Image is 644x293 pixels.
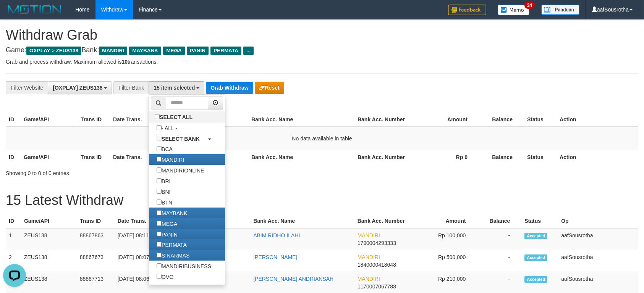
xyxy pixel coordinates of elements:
td: ZEUS138 [21,228,77,250]
p: Grab and process withdraw. Maximum allowed is transactions. [6,58,638,66]
th: Status [521,214,558,228]
th: Status [524,113,557,127]
td: No data available in table [6,127,638,150]
label: MEGA [149,218,185,229]
input: PERMATA [157,242,162,247]
td: ZEUS138 [21,250,77,272]
th: Trans ID [78,150,110,164]
input: SINARMAS [157,253,162,258]
span: PANIN [187,47,209,55]
a: SELECT BANK [149,133,225,144]
h1: Withdraw Grab [6,27,638,43]
span: Accepted [524,254,547,261]
span: PERMATA [210,47,241,55]
label: PERMATA [149,239,194,250]
label: BTN [149,197,180,208]
button: Open LiveChat chat widget [3,3,26,26]
span: Copy 1840000418648 to clipboard [358,262,396,268]
label: SINARMAS [149,250,197,261]
span: 34 [524,2,535,9]
a: [PERSON_NAME] ANDRIANSAH [253,276,333,282]
th: ID [6,150,21,164]
div: Filter Bank [113,81,149,94]
th: Op [558,214,638,228]
th: Bank Acc. Number [354,113,411,127]
th: Date Trans. [115,214,183,228]
div: Filter Website [6,81,48,94]
th: Amount [411,214,477,228]
label: BNI [149,186,178,197]
th: Action [557,150,638,164]
th: Rp 0 [411,150,479,164]
input: MEGA [157,221,162,226]
span: [OXPLAY] ZEUS138 [53,85,102,91]
th: Trans ID [78,113,110,127]
label: MANDIRI [149,154,192,165]
span: MANDIRI [358,254,380,260]
button: Reset [255,82,284,94]
td: 88867863 [77,228,115,250]
th: Game/API [21,214,77,228]
input: MANDIRI [157,157,162,162]
input: MANDIRIBUSINESS [157,263,162,268]
th: Amount [411,113,479,127]
span: MANDIRI [358,276,380,282]
th: Balance [477,214,521,228]
span: Copy 1170007067788 to clipboard [358,283,396,290]
input: BTN [157,200,162,204]
span: MAYBANK [129,47,161,55]
th: Action [557,113,638,127]
td: 88867673 [77,250,115,272]
img: Button%20Memo.svg [498,5,530,15]
td: 2 [6,250,21,272]
th: Trans ID [77,214,115,228]
input: BRI [157,178,162,183]
label: BRI [149,175,178,186]
label: MANDIRIBUSINESS [149,261,219,271]
a: ABIM RIDHO ILAHI [253,232,300,238]
h1: 15 Latest Withdraw [6,193,638,208]
td: aafSousrotha [558,228,638,250]
span: MEGA [163,47,185,55]
td: Rp 100,000 [411,228,477,250]
div: Showing 0 to 0 of 0 entries [6,166,263,177]
label: - ALL - [149,122,185,133]
td: 1 [6,228,21,250]
th: Bank Acc. Name [248,150,354,164]
input: MANDIRIONLINE [157,167,162,172]
button: [OXPLAY] ZEUS138 [48,81,112,94]
td: - [477,250,521,272]
th: Game/API [21,113,78,127]
img: panduan.png [541,5,579,15]
span: MANDIRI [358,232,380,238]
label: MANDIRIONLINE [149,165,212,175]
td: Rp 500,000 [411,250,477,272]
th: ID [6,214,21,228]
td: [DATE] 08:07:33 [115,250,183,272]
span: OXPLAY > ZEUS138 [26,47,81,55]
label: BCA [149,143,180,154]
span: 15 item selected [154,85,195,91]
span: ... [243,47,254,55]
b: SELECT BANK [162,135,200,142]
label: OVO [149,271,181,282]
strong: 10 [121,59,128,65]
span: MANDIRI [99,47,127,55]
th: Date Trans. [110,150,179,164]
th: Bank Acc. Name [250,214,354,228]
th: Balance [479,150,524,164]
h4: Game: Bank: [6,47,638,54]
span: Copy 1790004293333 to clipboard [358,240,396,246]
img: Feedback.jpg [448,5,486,15]
input: BNI [157,189,162,194]
label: PANIN [149,229,185,240]
input: - ALL - [157,125,162,130]
span: Accepted [524,233,547,239]
a: [PERSON_NAME] [253,254,297,260]
label: GOPAY [149,282,188,293]
button: Grab Withdraw [206,82,253,94]
td: [DATE] 08:11:06 [115,228,183,250]
img: MOTION_logo.png [6,4,64,15]
label: MAYBANK [149,208,195,218]
input: MAYBANK [157,210,162,215]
